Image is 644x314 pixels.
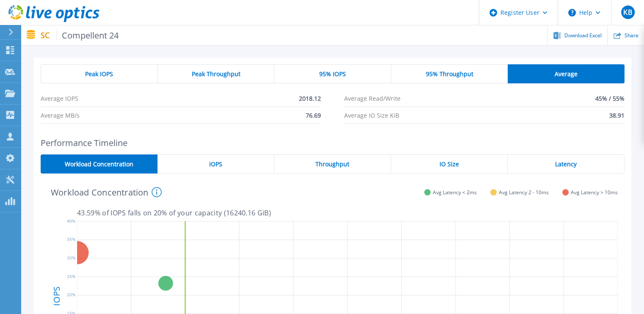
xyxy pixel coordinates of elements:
[564,33,602,38] span: Download Excel
[609,107,625,124] span: 38.91
[41,107,80,124] span: Average MB/s
[77,209,618,217] p: 43.59 % of IOPS falls on 20 % of your capacity ( 16240.16 GiB )
[41,90,78,107] span: Average IOPS
[56,30,119,40] span: Compellent 24
[51,187,162,197] h4: Workload Concentration
[299,90,321,107] span: 2018.12
[595,90,625,107] span: 45% / 55%
[192,71,240,77] span: Peak Throughput
[315,161,349,168] span: Throughput
[209,161,222,168] span: IOPS
[41,30,119,40] p: SC
[433,189,477,196] span: Avg Latency < 2ms
[555,161,577,168] span: Latency
[344,107,399,124] span: Average IO Size KiB
[571,189,618,196] span: Avg Latency > 10ms
[344,90,401,107] span: Average Read/Write
[555,71,578,77] span: Average
[625,33,638,38] span: Share
[439,161,459,168] span: IO Size
[319,71,346,77] span: 95% IOPS
[67,218,75,223] text: 40%
[85,71,113,77] span: Peak IOPS
[623,9,632,16] span: KB
[65,161,133,168] span: Workload Concentration
[306,107,321,124] span: 76.69
[67,255,75,261] text: 30%
[499,189,549,196] span: Avg Latency 2 - 10ms
[67,236,75,242] text: 35%
[426,71,473,77] span: 95% Throughput
[41,138,625,148] h2: Performance Timeline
